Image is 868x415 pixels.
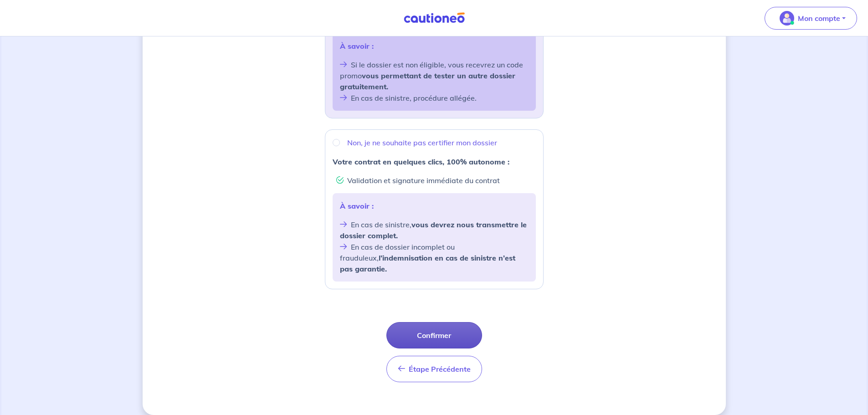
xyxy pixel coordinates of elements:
strong: À savoir : [340,41,374,51]
img: Cautioneo [400,12,468,24]
strong: Votre contrat en quelques clics, 100% autonome : [333,157,509,166]
p: Non, je ne souhaite pas certifier mon dossier [347,137,497,148]
span: Étape Précédente [409,364,471,374]
li: Validation et signature immédiate du contrat [336,174,536,186]
img: illu_account_valid_menu.svg [780,11,794,26]
strong: À savoir : [340,201,374,210]
strong: l’indemnisation en cas de sinistre n’est pas garantie. [340,253,515,273]
strong: vous permettant de tester un autre dossier gratuitement. [340,71,515,91]
li: En cas de dossier incomplet ou frauduleux, [340,241,529,274]
button: Étape Précédente [386,356,482,382]
button: Confirmer [386,322,482,348]
li: En cas de sinistre, [340,219,529,241]
p: Mon compte [798,13,840,24]
li: Si le dossier est non éligible, vous recevrez un code promo [340,59,529,92]
li: En cas de sinistre, procédure allégée. [340,92,529,103]
button: illu_account_valid_menu.svgMon compte [765,7,857,30]
strong: vous devrez nous transmettre le dossier complet. [340,220,527,240]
